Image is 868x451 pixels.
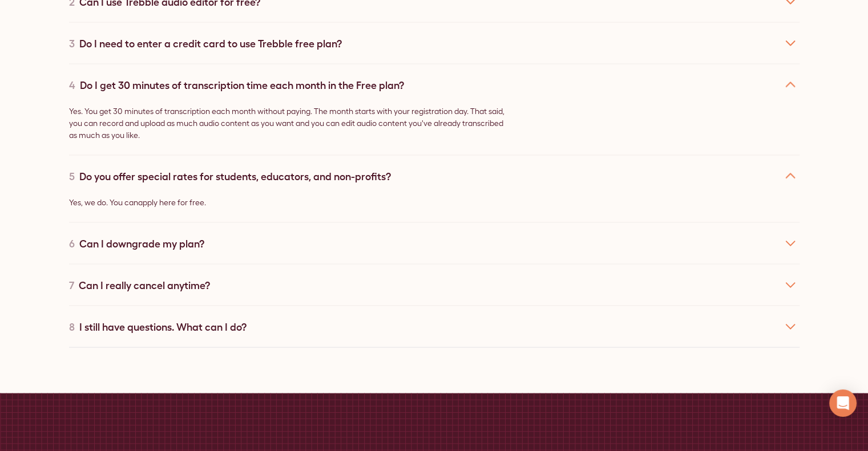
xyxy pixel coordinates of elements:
[138,197,204,206] a: apply here for free
[69,235,75,251] div: 6
[79,235,204,251] div: Can I downgrade my plan?
[829,389,857,417] div: Open Intercom Messenger
[69,196,507,208] p: Yes, we do. You can .
[79,319,247,334] div: I still have questions. What can I do?
[69,105,507,141] p: Yes. You get 30 minutes of transcription each month without paying. The month starts with your re...
[69,277,74,292] div: 7
[69,319,75,334] div: 8
[69,77,75,92] div: 4
[69,168,75,184] div: 5
[79,168,391,184] div: Do you offer special rates for students, educators, and non-profits?
[80,77,404,92] div: Do I get 30 minutes of transcription time each month in the Free plan?
[69,35,75,51] div: 3
[79,277,210,292] div: Can I really cancel anytime?
[79,35,342,51] div: Do I need to enter a credit card to use Trebble free plan?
